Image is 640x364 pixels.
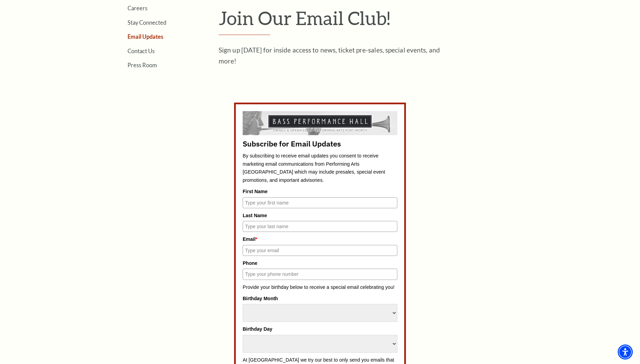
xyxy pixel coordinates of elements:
title: Subscribe for Email Updates [243,139,397,149]
p: By subscribing to receive email updates you consent to receive marketing email communications fro... [243,152,397,184]
label: Phone [243,259,397,267]
img: By subscribing to receive email updates you consent to receive marketing email communications fro... [243,111,397,135]
a: Press Room [128,62,157,68]
input: Type your last name [243,221,397,232]
a: Contact Us [128,48,155,54]
label: Birthday Month [243,295,397,302]
label: First Name [243,188,397,195]
p: Sign up [DATE] for inside access to news, ticket pre-sales, special events, and more! [219,45,442,67]
input: Type your email [243,245,397,256]
input: Type your first name [243,197,397,208]
h1: Join Our Email Club! [219,7,533,35]
p: Provide your birthday below to receive a special email celebrating you! [243,283,397,292]
label: Email [243,235,397,243]
div: Accessibility Menu [618,344,633,360]
input: Type your phone number [243,269,397,280]
label: Last Name [243,212,397,219]
a: Email Updates [128,33,163,40]
a: Careers [128,5,147,11]
a: Stay Connected [128,19,166,26]
label: Birthday Day [243,325,397,333]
